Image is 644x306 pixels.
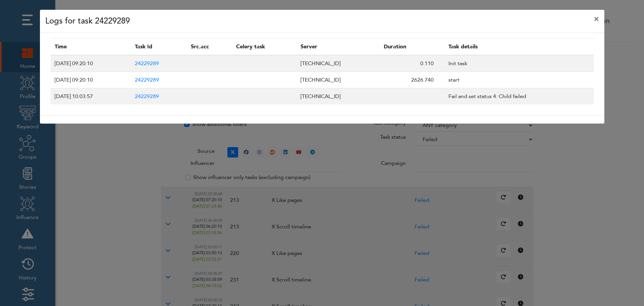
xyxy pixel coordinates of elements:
a: 24229289 [135,60,159,67]
td: 0.110 [380,55,444,72]
td: [DATE] 09:20:10 [51,72,131,88]
td: [TECHNICAL_ID] [297,55,380,72]
th: Server [297,39,380,55]
th: Task details [444,39,594,55]
td: [DATE] 10:03:57 [51,88,131,105]
td: 2626.740 [380,72,444,88]
th: Task Id [131,39,187,55]
td: [TECHNICAL_ID] [297,88,380,105]
a: 24229289 [135,93,159,100]
th: Duration [380,39,444,55]
th: Src.acc [187,39,232,55]
a: 24229289 [135,76,159,84]
td: Fail and set status 4: Child failed [444,88,594,105]
button: Close [588,10,604,29]
th: Celery task [232,39,296,55]
td: Init task [444,55,594,72]
span: × [594,13,599,25]
td: [DATE] 09:20:10 [51,55,131,72]
h4: Logs for task 24229289 [45,15,130,27]
th: Time [51,39,131,55]
td: [TECHNICAL_ID] [297,72,380,88]
td: start [444,72,594,88]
